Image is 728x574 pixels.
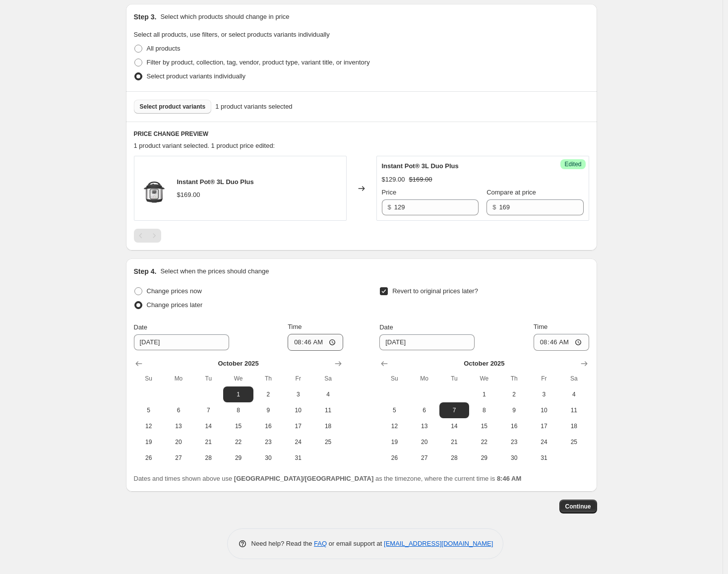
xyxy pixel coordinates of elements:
[383,454,405,462] span: 26
[439,371,469,386] th: Tuesday
[134,334,229,350] input: 9/30/2025
[283,386,313,402] button: Friday October 3 2025
[287,390,309,398] span: 3
[534,334,589,351] input: 12:00
[563,422,585,430] span: 18
[138,406,160,414] span: 5
[559,386,589,402] button: Saturday October 4 2025
[563,406,585,414] span: 11
[134,130,589,138] h6: PRICE CHANGE PREVIEW
[257,406,279,414] span: 9
[383,375,405,383] span: Su
[134,450,164,466] button: Sunday October 26 2025
[529,402,559,418] button: Friday October 10 2025
[410,402,439,418] button: Monday October 6 2025
[168,422,189,430] span: 13
[251,540,314,547] span: Need help? Read the
[197,438,219,446] span: 21
[138,438,160,446] span: 19
[533,390,555,398] span: 3
[168,438,189,446] span: 20
[168,375,189,383] span: Mo
[197,422,219,430] span: 14
[379,434,409,450] button: Sunday October 19 2025
[414,454,435,462] span: 27
[473,390,495,398] span: 1
[253,402,283,418] button: Thursday October 9 2025
[559,434,589,450] button: Saturday October 25 2025
[223,418,253,434] button: Wednesday October 15 2025
[138,454,160,462] span: 26
[317,438,339,446] span: 25
[317,390,339,398] span: 4
[134,100,212,114] button: Select product variants
[193,418,223,434] button: Tuesday October 14 2025
[147,287,202,295] span: Change prices now
[503,375,525,383] span: Th
[134,323,147,331] span: Date
[164,402,193,418] button: Monday October 6 2025
[283,434,313,450] button: Friday October 24 2025
[313,386,343,402] button: Saturday October 4 2025
[379,418,409,434] button: Sunday October 12 2025
[160,12,289,22] p: Select which products should change in price
[257,390,279,398] span: 2
[533,454,555,462] span: 31
[288,334,343,351] input: 12:00
[287,454,309,462] span: 31
[382,189,397,196] span: Price
[383,406,405,414] span: 5
[317,422,339,430] span: 18
[563,438,585,446] span: 25
[564,160,581,168] span: Edited
[533,438,555,446] span: 24
[533,406,555,414] span: 10
[469,418,499,434] button: Wednesday October 15 2025
[317,406,339,414] span: 11
[534,323,547,330] span: Time
[132,357,146,371] button: Show previous month, September 2025
[473,422,495,430] span: 15
[193,371,223,386] th: Tuesday
[313,418,343,434] button: Saturday October 18 2025
[577,357,591,371] button: Show next month, November 2025
[253,418,283,434] button: Thursday October 16 2025
[503,422,525,430] span: 16
[227,406,249,414] span: 8
[469,450,499,466] button: Wednesday October 29 2025
[410,434,439,450] button: Monday October 20 2025
[234,475,373,482] b: [GEOGRAPHIC_DATA]/[GEOGRAPHIC_DATA]
[486,189,536,196] span: Compare at price
[379,334,475,350] input: 9/30/2025
[499,418,529,434] button: Thursday October 16 2025
[384,540,493,547] a: [EMAIL_ADDRESS][DOMAIN_NAME]
[439,418,469,434] button: Tuesday October 14 2025
[223,434,253,450] button: Wednesday October 22 2025
[253,371,283,386] th: Thursday
[529,371,559,386] th: Friday
[164,371,193,386] th: Monday
[134,475,522,482] span: Dates and times shown above use as the timezone, where the current time is
[443,438,465,446] span: 21
[223,402,253,418] button: Wednesday October 8 2025
[138,375,160,383] span: Su
[193,450,223,466] button: Tuesday October 28 2025
[383,438,405,446] span: 19
[410,371,439,386] th: Monday
[168,406,189,414] span: 6
[223,386,253,402] button: Wednesday October 1 2025
[227,375,249,383] span: We
[253,434,283,450] button: Thursday October 23 2025
[313,371,343,386] th: Saturday
[414,406,435,414] span: 6
[138,422,160,430] span: 12
[529,434,559,450] button: Friday October 24 2025
[147,301,203,309] span: Change prices later
[227,390,249,398] span: 1
[499,434,529,450] button: Thursday October 23 2025
[139,174,169,203] img: 5_d95cf6f1-d5bd-4d70-a345-ae8fc31e98aa_80x.webp
[473,438,495,446] span: 22
[503,438,525,446] span: 23
[134,371,164,386] th: Sunday
[529,418,559,434] button: Friday October 17 2025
